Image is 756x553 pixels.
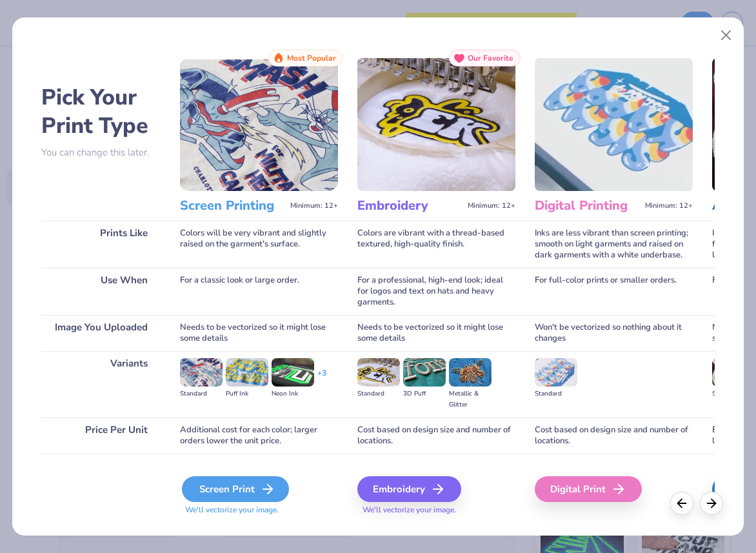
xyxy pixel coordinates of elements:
div: Use When [41,268,161,315]
div: 3D Puff [403,388,446,399]
div: For a classic look or large order. [180,268,338,315]
div: Standard [357,388,400,399]
p: You can change this later. [41,147,161,158]
div: Puff Ink [226,388,268,399]
div: Additional cost for each color; larger orders lower the unit price. [180,417,338,454]
span: We'll vectorize your image. [180,505,338,516]
div: For full-color prints or smaller orders. [535,268,693,315]
div: For a professional, high-end look; ideal for logos and text on hats and heavy garments. [357,268,515,315]
div: Metallic & Glitter [449,388,492,410]
div: Cost based on design size and number of locations. [357,417,515,454]
div: Prints Like [41,221,161,268]
img: Standard [535,358,577,387]
img: Standard [357,358,400,387]
div: Neon Ink [272,388,314,399]
div: Needs to be vectorized so it might lose some details [357,315,515,351]
img: Puff Ink [226,358,268,387]
div: Price Per Unit [41,417,161,454]
img: 3D Puff [403,358,446,387]
div: Won't be vectorized so nothing about it changes [535,315,693,351]
div: Needs to be vectorized so it might lose some details [180,315,338,351]
div: Image You Uploaded [41,315,161,351]
div: Screen Print [182,476,289,502]
div: Embroidery [357,476,461,502]
span: Minimum: 12+ [290,201,338,210]
h3: Digital Printing [535,197,640,214]
h2: Pick Your Print Type [41,83,161,140]
img: Standard [180,358,223,387]
img: Metallic & Glitter [449,358,492,387]
div: Standard [535,388,577,399]
span: Most Popular [287,54,336,63]
div: Colors are vibrant with a thread-based textured, high-quality finish. [357,221,515,268]
div: Cost based on design size and number of locations. [535,417,693,454]
span: Minimum: 12+ [645,201,693,210]
div: Digital Print [535,476,642,502]
span: Our Favorite [468,54,513,63]
div: Standard [180,388,223,399]
button: Close [714,23,739,48]
div: Standard [712,388,755,399]
div: Variants [41,351,161,417]
img: Digital Printing [535,58,693,191]
div: + 3 [317,368,326,390]
img: Embroidery [357,58,515,191]
div: Colors will be very vibrant and slightly raised on the garment's surface. [180,221,338,268]
div: Inks are less vibrant than screen printing; smooth on light garments and raised on dark garments ... [535,221,693,268]
img: Neon Ink [272,358,314,387]
h3: Screen Printing [180,197,285,214]
img: Screen Printing [180,58,338,191]
img: Standard [712,358,755,387]
span: Minimum: 12+ [468,201,515,210]
span: We'll vectorize your image. [357,505,515,516]
h3: Embroidery [357,197,463,214]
